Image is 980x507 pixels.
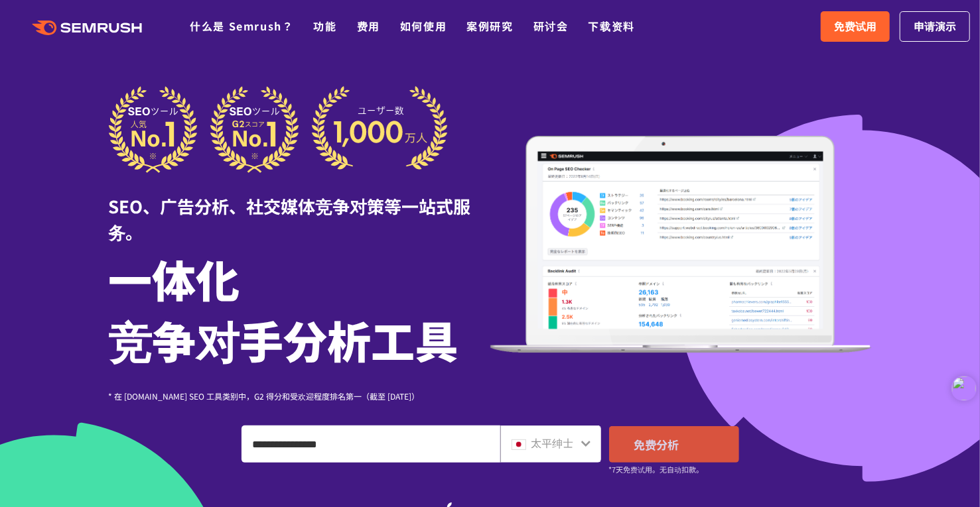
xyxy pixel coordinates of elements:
[190,18,293,34] a: 什么是 Semrush？
[531,435,574,451] font: 太平绅士
[834,18,876,34] font: 免费试用
[242,426,500,462] input: 输入域名、关键字或 URL
[609,464,704,475] font: *7天免费试用。无自动扣款。
[109,247,240,310] font: 一体化
[914,18,956,34] font: 申请演示
[900,11,970,42] a: 申请演示
[109,194,471,244] font: SEO、广告分析、社交媒体竞争对策等一站式服务。
[634,436,679,453] font: 免费分析
[314,18,337,34] a: 功能
[609,426,739,463] a: 免费分析
[400,18,447,34] a: 如何使用
[109,308,459,371] font: 竞争对手分析工具
[466,18,513,34] a: 案例研究
[357,18,380,34] a: 费用
[821,11,890,42] a: 免费试用
[109,390,420,402] font: * 在 [DOMAIN_NAME] SEO 工具类别中，G2 得分和受欢迎程度排名第一（截至 [DATE]）
[589,18,635,34] a: 下载资料
[533,18,569,34] a: 研讨会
